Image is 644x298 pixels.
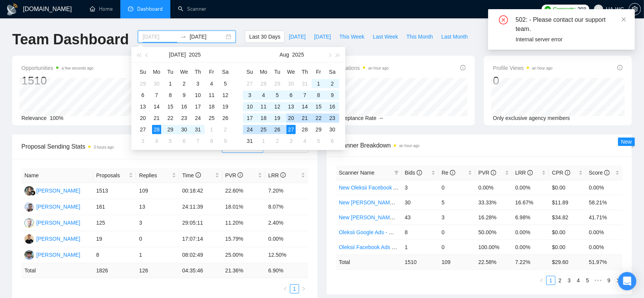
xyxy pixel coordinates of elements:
td: 2025-08-05 [270,89,284,101]
span: This Month [406,32,433,41]
img: gigradar-bm.png [30,190,36,196]
time: an hour ago [532,66,552,70]
td: 2025-07-05 [218,78,232,89]
div: 28 [300,125,309,134]
span: Re [442,170,455,176]
span: right [301,287,306,291]
div: 27 [138,125,147,134]
span: filter [393,167,400,178]
td: 2025-07-08 [163,89,177,101]
a: LK[PERSON_NAME] [24,187,80,193]
td: 2025-08-03 [136,135,150,147]
div: 4 [259,91,268,100]
div: 2 [221,125,230,134]
td: 2025-08-31 [243,135,257,147]
div: 3 [245,91,254,100]
div: 21 [152,113,161,123]
td: 2025-08-11 [257,101,270,112]
td: 2025-08-16 [325,101,339,112]
div: 10 [193,91,202,100]
td: 2025-08-14 [298,101,312,112]
div: 29 [138,79,147,88]
div: 12 [273,102,282,111]
span: left [283,287,288,291]
div: 9 [221,136,230,146]
td: 2025-08-30 [325,124,339,135]
button: Last 30 Days [245,31,285,43]
div: 20 [286,113,296,123]
button: right [613,276,623,285]
td: 2025-07-24 [191,112,205,124]
td: 2025-07-23 [177,112,191,124]
li: 1 [546,276,555,285]
span: Invitations [336,63,388,73]
div: 22 [314,113,323,123]
div: 19 [221,102,230,111]
td: 2025-07-27 [243,78,257,89]
div: 20 [138,113,147,123]
span: [DATE] [289,32,306,41]
span: Dashboard [137,6,163,12]
div: 18 [259,113,268,123]
span: to [180,34,186,40]
span: info-circle [617,65,623,70]
span: CPR [552,170,570,176]
span: Only exclusive agency members [493,115,570,121]
div: 14 [152,102,161,111]
td: 2025-08-07 [191,135,205,147]
span: Profile Views [493,63,553,73]
div: 22 [166,113,175,123]
div: 25 [259,125,268,134]
span: info-circle [450,170,455,175]
td: 2025-08-06 [177,135,191,147]
a: searchScanner [178,6,206,12]
div: 8 [314,91,323,100]
div: 3 [138,136,147,146]
td: 2025-07-01 [163,78,177,89]
img: AP [24,234,34,244]
span: Scanner Name [339,170,374,176]
td: 2025-09-02 [270,135,284,147]
span: Last Week [373,32,398,41]
div: 2 [328,79,337,88]
a: 1 [290,285,299,293]
input: End date [189,32,224,41]
div: 31 [300,79,309,88]
span: info-circle [417,170,422,175]
span: info-circle [460,65,466,70]
td: 2025-07-28 [150,124,163,135]
td: 2025-08-23 [325,112,339,124]
div: [PERSON_NAME] [36,202,80,211]
a: 2 [556,276,564,285]
div: 31 [193,125,202,134]
div: 23 [328,113,337,123]
td: 2025-08-27 [284,124,298,135]
li: 3 [565,276,574,285]
div: 18 [207,102,216,111]
h1: Team Dashboard [12,31,129,49]
th: Mo [150,66,163,78]
a: SS[PERSON_NAME] [24,251,80,258]
td: 2025-08-02 [218,124,232,135]
td: 2025-08-08 [312,89,325,101]
div: 13 [138,102,147,111]
button: This Week [335,31,369,43]
td: 2025-07-02 [177,78,191,89]
span: setting [629,6,641,12]
span: Scanner Breakdown [336,141,623,150]
span: ••• [592,276,604,285]
div: 7 [152,91,161,100]
td: 2025-07-31 [191,124,205,135]
button: [DATE] [285,31,310,43]
div: 17 [193,102,202,111]
div: 12 [221,91,230,100]
div: [PERSON_NAME] [36,251,80,259]
td: 2025-08-10 [243,101,257,112]
td: 2025-08-28 [298,124,312,135]
td: 2025-08-01 [205,124,218,135]
a: 1 [547,276,555,285]
div: 1 [259,136,268,146]
td: 2025-08-25 [257,124,270,135]
td: 2025-07-10 [191,89,205,101]
td: 2025-09-06 [325,135,339,147]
